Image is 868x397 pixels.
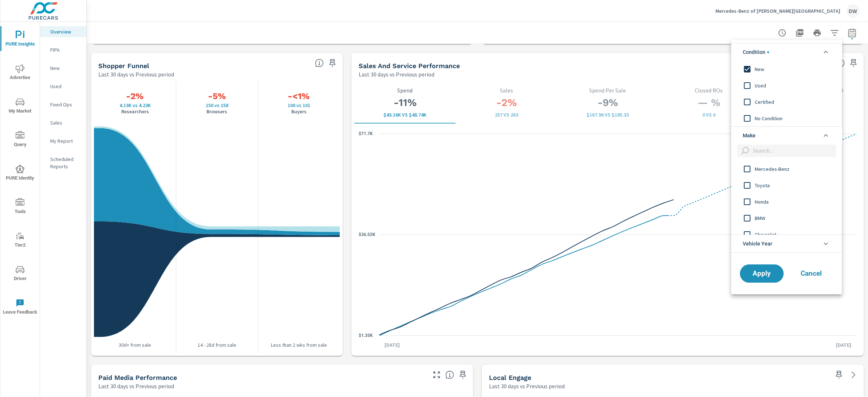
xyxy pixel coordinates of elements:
span: Vehicle Year [743,235,772,252]
input: Search... [750,144,836,157]
span: Mercedes-Benz [755,165,835,173]
span: Make [743,127,755,144]
span: Chevrolet [755,230,835,239]
button: Cancel [789,264,833,283]
div: New [731,61,840,77]
div: Used [731,77,840,94]
span: New [755,65,835,74]
div: Certified [731,94,840,110]
span: BMW [755,214,835,223]
span: Used [755,81,835,90]
span: Honda [755,197,835,206]
div: Honda [731,193,840,210]
span: Condition [743,43,769,61]
span: Certified [755,98,835,106]
span: No Condition [755,114,835,123]
span: Toyota [755,181,835,190]
div: No Condition [731,110,840,126]
button: Apply [740,264,784,283]
div: Toyota [731,177,840,193]
span: Apply [747,270,776,277]
div: BMW [731,210,840,226]
div: Mercedes-Benz [731,161,840,177]
ul: filter options [731,40,842,256]
div: Chevrolet [731,226,840,243]
span: Cancel [797,270,826,277]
